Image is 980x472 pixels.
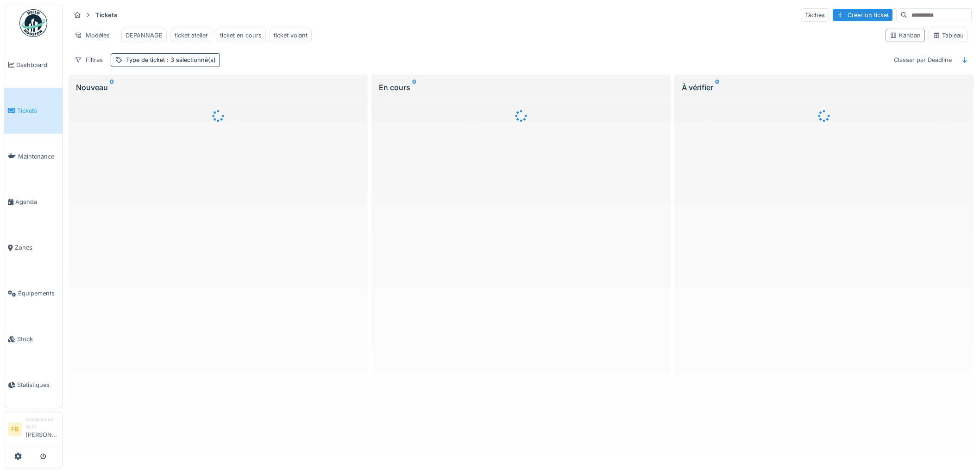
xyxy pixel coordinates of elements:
[165,56,216,63] span: : 3 sélectionné(s)
[17,380,59,389] span: Statistiques
[801,8,829,22] div: Tâches
[4,316,63,362] a: Stock
[715,82,719,93] sup: 0
[4,42,63,88] a: Dashboard
[76,82,360,93] div: Nouveau
[4,225,63,271] a: Zones
[4,362,63,408] a: Statistiques
[92,11,121,19] strong: Tickets
[4,179,63,225] a: Agenda
[18,289,59,298] span: Équipements
[70,29,114,42] div: Modèles
[274,31,308,40] div: ticket volant
[4,88,63,134] a: Tickets
[110,82,114,93] sup: 0
[933,31,964,40] div: Tableau
[15,197,59,206] span: Agenda
[890,31,921,40] div: Kanban
[70,53,107,67] div: Filtres
[833,9,892,21] div: Créer un ticket
[890,53,956,67] div: Classer par Deadline
[379,82,663,93] div: En cours
[15,243,59,252] span: Zones
[25,416,59,443] li: [PERSON_NAME]
[8,416,59,445] a: FB Gestionnaire local[PERSON_NAME]
[25,416,59,430] div: Gestionnaire local
[220,31,262,40] div: ticket en cours
[16,61,59,69] span: Dashboard
[17,335,59,343] span: Stock
[126,55,216,64] div: Type de ticket
[17,106,59,115] span: Tickets
[4,134,63,179] a: Maintenance
[18,152,59,161] span: Maintenance
[412,82,416,93] sup: 0
[682,82,966,93] div: À vérifier
[19,9,47,37] img: Badge_color-CXgf-gQk.svg
[4,270,63,316] a: Équipements
[175,31,208,40] div: ticket atelier
[8,423,22,436] li: FB
[126,31,163,40] div: DEPANNAGE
